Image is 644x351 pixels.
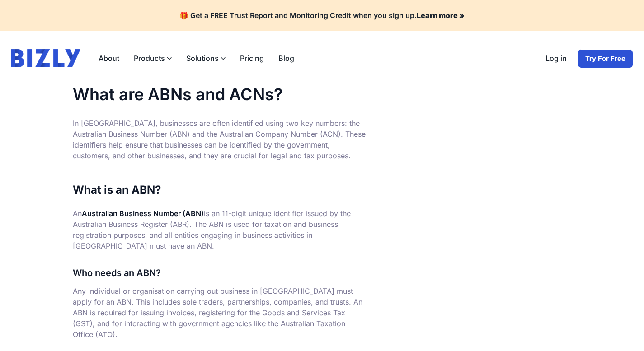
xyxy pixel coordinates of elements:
a: Try For Free [578,49,633,68]
a: Log in [538,49,574,68]
p: In [GEOGRAPHIC_DATA], businesses are often identified using two key numbers: the Australian Busin... [73,118,367,161]
h3: Who needs an ABN? [73,266,367,280]
h4: 🎁 Get a FREE Trust Report and Monitoring Credit when you sign up. [11,11,633,20]
h1: What are ABNs and ACNs? [73,85,367,103]
p: An is an 11-digit unique identifier issued by the Australian Business Register (ABR). The ABN is ... [73,208,367,251]
p: Any individual or organisation carrying out business in [GEOGRAPHIC_DATA] must apply for an ABN. ... [73,286,367,340]
label: Products [127,49,179,67]
h2: What is an ABN? [73,183,367,197]
strong: Australian Business Number (ABN) [82,209,204,218]
a: About [91,49,127,67]
label: Solutions [179,49,233,67]
img: bizly_logo.svg [11,49,80,67]
a: Pricing [233,49,271,67]
a: Blog [271,49,301,67]
a: Learn more » [417,11,465,20]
